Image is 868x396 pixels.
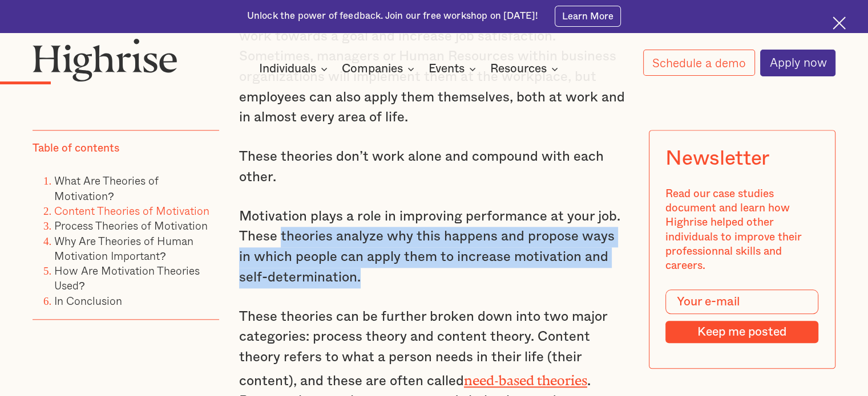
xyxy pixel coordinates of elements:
a: Learn More [555,6,621,26]
div: Read our case studies document and learn how Highrise helped other individuals to improve their p... [666,187,819,273]
div: Events [429,62,465,76]
img: Cross icon [833,17,846,30]
div: Companies [342,62,418,76]
p: Motivation plays a role in improving performance at your job. These theories analyze why this hap... [239,207,629,288]
form: Modal Form [666,289,819,344]
div: Resources [490,62,547,76]
div: Individuals [259,62,331,76]
a: Schedule a demo [643,50,755,76]
div: Table of contents [33,141,119,156]
input: Keep me posted [666,320,819,343]
a: Process Theories of Motivation [54,217,208,234]
img: Highrise logo [33,38,177,82]
input: Your e-mail [666,289,819,314]
a: Content Theories of Motivation [54,202,209,219]
div: Companies [342,62,403,76]
div: Individuals [259,62,316,76]
div: Resources [490,62,562,76]
div: Unlock the power of feedback. Join our free workshop on [DATE]! [247,10,538,23]
a: What Are Theories of Motivation? [54,172,159,203]
div: Newsletter [666,147,769,170]
a: Apply now [760,50,835,76]
a: In Conclusion [54,292,122,309]
a: Why Are Theories of Human Motivation Important? [54,232,193,263]
p: These theories don’t work alone and compound with each other. [239,147,629,187]
a: How Are Motivation Theories Used? [54,262,200,293]
a: need-based theories [464,373,587,381]
div: Events [429,62,479,76]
